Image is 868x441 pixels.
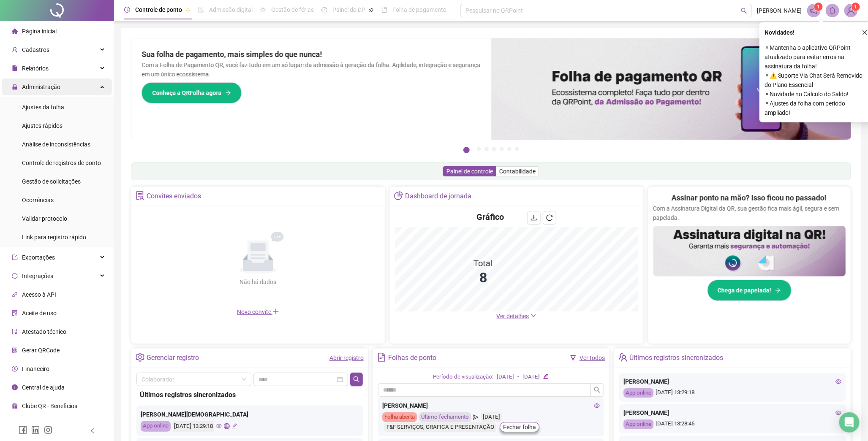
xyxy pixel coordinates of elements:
[141,421,171,432] div: App online
[22,28,57,35] span: Página inicial
[492,147,496,151] button: 4
[22,273,53,279] span: Integrações
[22,347,60,354] span: Gerar QRCode
[141,410,359,419] div: [PERSON_NAME][DEMOGRAPHIC_DATA]
[507,147,512,151] button: 6
[546,214,553,221] span: reload
[623,388,841,398] div: [DATE] 13:29:18
[481,412,502,422] div: [DATE]
[618,353,627,362] span: team
[140,390,359,400] div: Últimos registros sincronizados
[491,38,851,140] img: banner%2F8d14a306-6205-4263-8e5b-06e9a85ad873.png
[22,365,49,372] span: Financeiro
[22,254,55,261] span: Exportações
[672,192,827,204] h2: Assinar ponto na mão? Isso ficou no passado!
[757,6,802,15] span: [PERSON_NAME]
[12,366,18,372] span: dollar
[835,379,841,384] span: eye
[382,412,417,422] div: Folha aberta
[22,104,64,111] span: Ajustes da folha
[377,353,386,362] span: file-text
[839,412,860,433] div: Open Intercom Messenger
[845,4,857,17] img: 77813
[623,419,841,429] div: [DATE] 13:28:45
[22,328,66,335] span: Atestado técnico
[623,408,841,417] div: [PERSON_NAME]
[473,412,479,422] span: send
[570,355,576,361] span: filter
[22,310,57,317] span: Aceite de uso
[12,65,18,71] span: file
[517,373,519,381] div: -
[476,211,504,223] h4: Gráfico
[707,280,792,301] button: Chega de papelada!
[225,90,231,96] span: arrow-right
[594,403,600,409] span: eye
[382,401,600,410] div: [PERSON_NAME]
[522,373,540,381] div: [DATE]
[653,226,846,276] img: banner%2F02c71560-61a6-44d4-94b9-c8ab97240462.png
[623,388,653,398] div: App online
[185,8,190,13] span: pushpin
[12,84,18,90] span: lock
[232,423,237,429] span: edit
[381,7,387,13] span: book
[515,147,519,151] button: 7
[623,377,841,386] div: [PERSON_NAME]
[136,353,144,362] span: setting
[152,88,222,97] span: Conheça a QRFolha agora
[22,215,67,222] span: Validar protocolo
[198,7,204,13] span: file-done
[136,191,144,200] span: solution
[594,387,601,393] span: search
[817,4,820,10] span: 1
[829,7,836,14] span: bell
[463,147,470,153] button: 1
[392,6,446,13] span: Folha de pagamento
[419,412,471,422] div: Último fechamento
[433,373,493,381] div: Período de visualização:
[405,189,471,203] div: Dashboard de jornada
[500,422,539,432] button: Fechar folha
[22,234,86,241] span: Link para registro rápido
[22,65,49,72] span: Relatórios
[775,287,781,293] span: arrow-right
[477,147,481,151] button: 2
[12,384,18,390] span: info-circle
[219,277,297,287] div: Não há dados
[718,286,772,295] span: Chega de papelada!
[237,308,279,315] span: Novo convite
[810,7,818,14] span: notification
[12,347,18,353] span: qrcode
[503,422,536,432] span: Fechar folha
[329,354,364,361] a: Abrir registro
[580,354,605,361] a: Ver todos
[147,351,199,365] div: Gerenciar registro
[31,426,40,434] span: linkedin
[272,308,279,315] span: plus
[497,313,529,319] span: Ver detalhes
[854,4,857,10] span: 1
[543,373,549,379] span: edit
[862,30,868,35] span: close
[835,410,841,416] span: eye
[12,292,18,298] span: api
[332,6,365,13] span: Painel do DP
[22,403,77,409] span: Clube QR - Beneficios
[765,28,795,37] span: Novidades !
[224,423,229,429] span: global
[22,160,101,166] span: Controle de registros de ponto
[22,122,63,129] span: Ajustes rápidos
[12,310,18,316] span: audit
[22,84,60,90] span: Administração
[12,254,18,260] span: export
[741,8,747,14] span: search
[209,6,253,13] span: Admissão digital
[353,376,360,383] span: search
[173,421,214,432] div: [DATE] 13:29:18
[497,373,514,381] div: [DATE]
[44,426,52,434] span: instagram
[12,329,18,335] span: solution
[141,82,242,103] button: Conheça a QRFolha agora
[384,422,496,432] div: F&F SERVIÇOS, GRAFICA E PRESENTAÇÃO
